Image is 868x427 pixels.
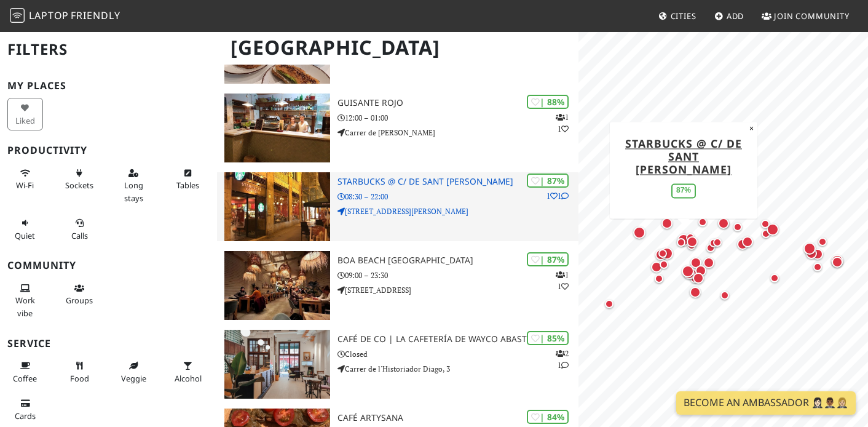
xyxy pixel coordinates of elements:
[801,240,818,257] div: Map marker
[221,31,576,65] h1: [GEOGRAPHIC_DATA]
[546,190,569,202] p: 1 1
[674,235,688,250] div: Map marker
[217,172,578,241] a: Starbucks @ C/ de Sant Vicent Màrtir | 87% 11 Starbucks @ C/ de Sant [PERSON_NAME] 08:30 – 22:00 ...
[71,230,88,241] span: Video/audio calls
[7,145,210,156] h3: Productivity
[15,295,35,318] span: People working
[758,217,773,231] div: Map marker
[224,251,330,320] img: Boa Beach València
[124,180,143,203] span: Long stays
[337,348,578,360] p: Closed
[695,215,710,229] div: Map marker
[602,297,617,311] div: Map marker
[649,259,665,275] div: Map marker
[337,255,578,266] h3: Boa Beach [GEOGRAPHIC_DATA]
[224,172,330,241] img: Starbucks @ C/ de Sant Vicent Màrtir
[337,127,578,138] p: Carrer de [PERSON_NAME]
[527,95,569,109] div: | 88%
[337,284,578,296] p: [STREET_ADDRESS]
[527,174,569,188] div: | 87%
[7,393,43,426] button: Cards
[746,122,757,135] button: Close popup
[690,270,706,286] div: Map marker
[7,213,43,245] button: Quiet
[727,10,744,22] span: Add
[61,163,97,196] button: Sockets
[16,180,34,191] span: Stable Wi-Fi
[693,263,709,279] div: Map marker
[337,191,578,202] p: 08:30 – 22:00
[803,245,819,261] div: Map marker
[527,410,569,424] div: | 84%
[717,288,732,303] div: Map marker
[7,278,43,323] button: Work vibe
[679,263,696,280] div: Map marker
[61,278,97,311] button: Groups
[683,230,698,245] div: Map marker
[71,9,120,22] span: Friendly
[7,356,43,388] button: Coffee
[116,163,152,208] button: Long stays
[710,235,725,250] div: Map marker
[684,238,699,253] div: Map marker
[337,206,578,217] p: [STREET_ADDRESS][PERSON_NAME]
[706,236,721,250] div: Map marker
[653,5,701,27] a: Cities
[7,338,210,349] h3: Service
[815,234,830,249] div: Map marker
[13,373,37,384] span: Coffee
[61,213,97,245] button: Calls
[61,356,97,388] button: Food
[527,331,569,345] div: | 85%
[121,373,146,384] span: Veggie
[7,163,43,196] button: Wi-Fi
[658,245,676,262] div: Map marker
[659,215,675,231] div: Map marker
[337,269,578,281] p: 09:00 – 23:30
[175,373,202,384] span: Alcohol
[337,334,578,345] h3: Café de CO | La cafetería de Wayco Abastos
[116,356,152,388] button: Veggie
[740,234,756,250] div: Map marker
[7,31,210,68] h2: Filters
[65,180,93,191] span: Power sockets
[625,136,742,177] a: Starbucks @ C/ de Sant [PERSON_NAME]
[217,251,578,320] a: Boa Beach València | 87% 11 Boa Beach [GEOGRAPHIC_DATA] 09:00 – 23:30 [STREET_ADDRESS]
[774,10,850,22] span: Join Community
[671,10,696,22] span: Cities
[556,111,569,135] p: 1 1
[655,246,670,261] div: Map marker
[10,6,120,27] a: LaptopFriendly LaptopFriendly
[337,413,578,423] h3: Café ArtySana
[556,348,569,371] p: 2 1
[675,231,692,249] div: Map marker
[224,330,330,399] img: Café de CO | La cafetería de Wayco Abastos
[829,252,846,269] div: Map marker
[652,271,666,286] div: Map marker
[170,163,206,196] button: Tables
[337,363,578,375] p: Carrer de l'Historiador Diago, 3
[681,266,697,282] div: Map marker
[687,284,703,300] div: Map marker
[10,8,25,23] img: LaptopFriendly
[7,80,210,92] h3: My Places
[7,260,210,271] h3: Community
[671,183,696,198] div: 87%
[29,9,69,22] span: Laptop
[730,220,745,234] div: Map marker
[810,260,825,274] div: Map marker
[217,330,578,399] a: Café de CO | La cafetería de Wayco Abastos | 85% 21 Café de CO | La cafetería de Wayco Abastos Cl...
[653,247,669,263] div: Map marker
[764,221,781,238] div: Map marker
[631,224,648,241] div: Map marker
[527,252,569,266] div: | 87%
[829,254,845,270] div: Map marker
[337,98,578,108] h3: Guisante Rojo
[66,295,93,306] span: Group tables
[767,271,782,285] div: Map marker
[757,5,854,27] a: Join Community
[703,241,718,255] div: Map marker
[224,94,330,162] img: Guisante Rojo
[176,180,199,191] span: Work-friendly tables
[759,226,773,241] div: Map marker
